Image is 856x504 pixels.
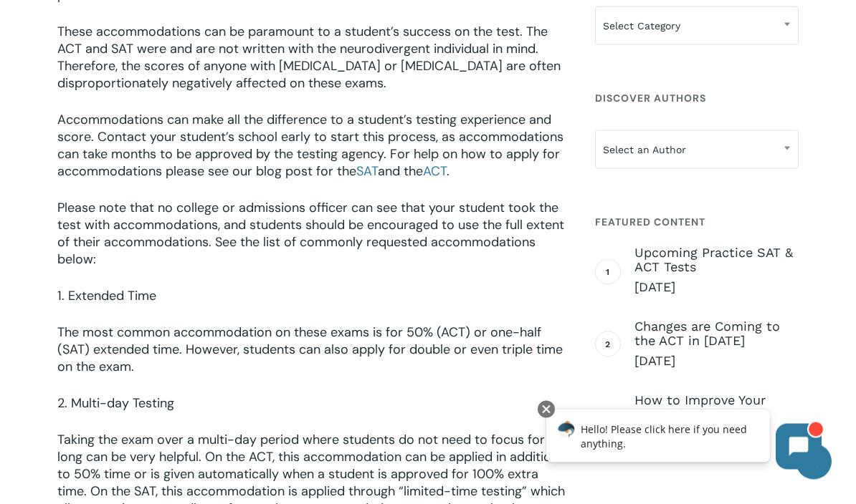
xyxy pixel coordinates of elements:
[57,24,561,92] span: These accommodations can be paramount to a student’s success on the test. The ACT and SAT were an...
[634,352,799,369] span: [DATE]
[378,163,423,180] span: and the
[634,319,799,348] span: Changes are Coming to the ACT in [DATE]
[634,246,799,296] a: Upcoming Practice SAT & ACT Tests [DATE]
[634,246,799,274] span: Upcoming Practice SAT & ACT Tests
[57,200,564,268] span: Please note that no college or admissions officer can see that your student took the test with ac...
[595,6,799,45] span: Select Category
[57,288,156,305] span: 1. Extended Time
[447,163,450,180] span: .
[531,398,836,484] iframe: Chatbot
[57,112,563,180] span: Accommodations can make all the difference to a student’s testing experience and score. Contact y...
[595,209,799,235] h4: Featured Content
[595,130,799,169] span: Select an Author
[596,135,798,165] span: Select an Author
[423,163,447,180] a: ACT
[634,393,799,436] span: How to Improve Your Vocabulary for the SAT/ACT
[596,11,798,41] span: Select Category
[634,278,799,296] span: [DATE]
[634,393,799,457] a: How to Improve Your Vocabulary for the SAT/ACT [DATE]
[356,163,378,180] a: SAT
[595,85,799,111] h4: Discover Authors
[57,324,563,376] span: The most common accommodation on these exams is for 50% (ACT) or one-half (SAT) extended time. Ho...
[57,395,174,412] span: 2. Multi-day Testing
[634,319,799,369] a: Changes are Coming to the ACT in [DATE] [DATE]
